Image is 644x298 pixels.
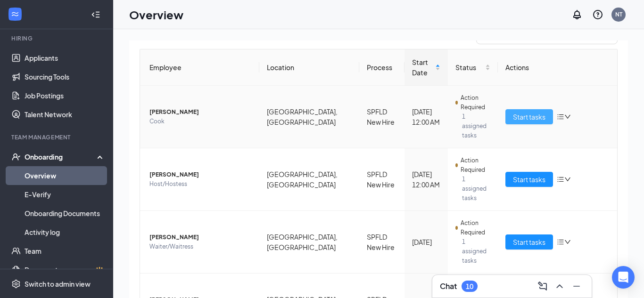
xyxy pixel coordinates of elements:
[462,112,490,140] span: 1 assigned tasks
[505,172,553,187] button: Start tasks
[259,86,359,148] td: [GEOGRAPHIC_DATA], [GEOGRAPHIC_DATA]
[25,86,105,105] a: Job Postings
[91,10,100,19] svg: Collapse
[462,175,490,203] span: 1 assigned tasks
[25,279,91,289] div: Switch to admin view
[412,106,440,127] div: [DATE] 12:00 AM
[11,279,21,289] svg: Settings
[557,238,564,246] span: bars
[25,185,105,204] a: E-Verify
[513,174,545,185] span: Start tasks
[462,237,490,266] span: 1 assigned tasks
[412,237,440,247] div: [DATE]
[25,67,105,86] a: Sourcing Tools
[569,279,584,294] button: Minimize
[25,260,105,279] a: DocumentsCrown
[592,9,603,20] svg: QuestionInfo
[412,57,433,78] span: Start Date
[571,9,583,20] svg: Notifications
[140,49,259,86] th: Employee
[461,156,490,175] span: Action Required
[259,211,359,274] td: [GEOGRAPHIC_DATA], [GEOGRAPHIC_DATA]
[461,93,490,112] span: Action Required
[359,148,405,211] td: SPFLD New Hire
[557,113,564,121] span: bars
[455,62,483,72] span: Status
[461,218,490,237] span: Action Required
[11,133,103,141] div: Team Management
[25,223,105,242] a: Activity log
[505,109,553,124] button: Start tasks
[612,266,635,289] div: Open Intercom Messenger
[564,176,571,183] span: down
[440,281,457,291] h3: Chat
[25,166,105,185] a: Overview
[149,117,252,126] span: Cook
[412,169,440,190] div: [DATE] 12:00 AM
[513,237,545,247] span: Start tasks
[149,170,252,179] span: [PERSON_NAME]
[564,113,571,120] span: down
[571,281,582,292] svg: Minimize
[498,49,617,86] th: Actions
[359,49,405,86] th: Process
[359,211,405,274] td: SPFLD New Hire
[535,279,550,294] button: ComposeMessage
[259,49,359,86] th: Location
[25,105,105,124] a: Talent Network
[25,242,105,260] a: Team
[25,204,105,223] a: Onboarding Documents
[11,34,103,42] div: Hiring
[359,86,405,148] td: SPFLD New Hire
[537,281,548,292] svg: ComposeMessage
[554,281,565,292] svg: ChevronUp
[129,7,183,23] h1: Overview
[149,233,252,242] span: [PERSON_NAME]
[466,282,473,290] div: 10
[149,179,252,189] span: Host/Hostess
[552,279,567,294] button: ChevronUp
[505,234,553,250] button: Start tasks
[615,10,622,18] div: NT
[564,239,571,245] span: down
[25,48,105,67] a: Applicants
[149,242,252,251] span: Waiter/Waitress
[557,176,564,183] span: bars
[10,9,20,19] svg: WorkstreamLogo
[259,148,359,211] td: [GEOGRAPHIC_DATA], [GEOGRAPHIC_DATA]
[11,152,21,161] svg: UserCheck
[513,112,545,122] span: Start tasks
[149,107,252,117] span: [PERSON_NAME]
[448,49,498,86] th: Status
[25,152,97,161] div: Onboarding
